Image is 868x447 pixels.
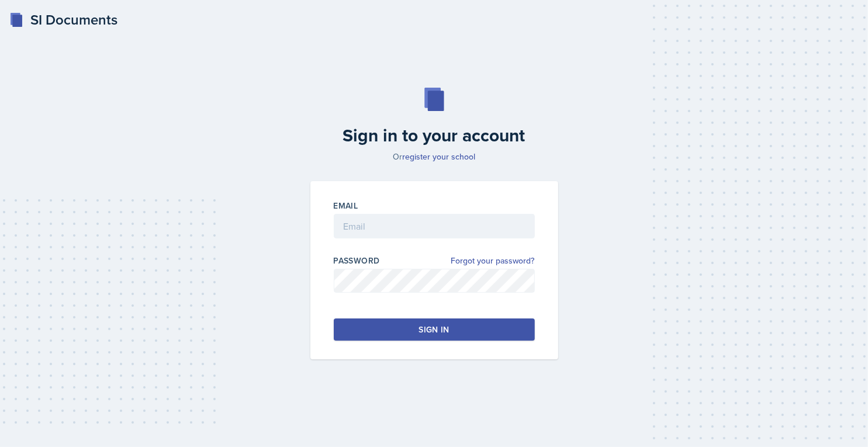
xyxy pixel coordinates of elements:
p: Or [303,151,565,162]
div: Sign in [419,324,449,335]
label: Email [334,200,358,212]
a: Forgot your password? [451,255,535,267]
button: Sign in [334,318,535,341]
a: register your school [402,151,475,162]
label: Password [334,255,380,266]
a: SI Documents [9,9,117,30]
input: Email [334,214,535,238]
h2: Sign in to your account [303,125,565,146]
